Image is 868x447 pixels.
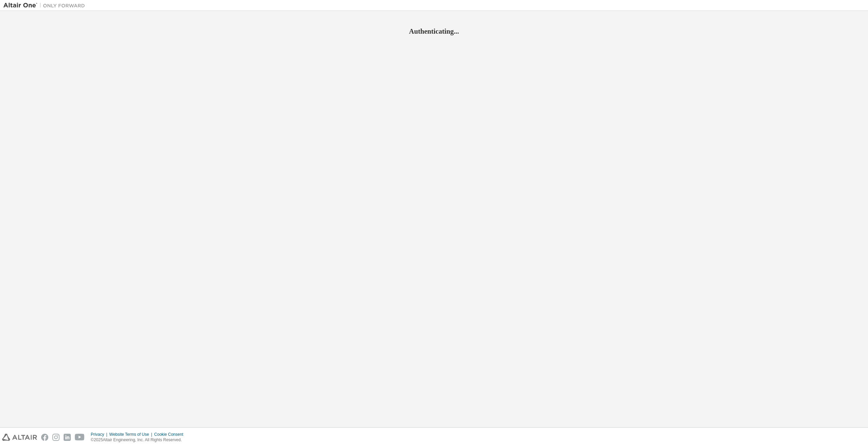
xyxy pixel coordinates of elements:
[75,434,85,441] img: youtube.svg
[3,27,865,36] h2: Authenticating...
[91,432,109,437] div: Privacy
[91,437,187,443] p: © 2025 Altair Engineering, Inc. All Rights Reserved.
[154,432,187,437] div: Cookie Consent
[3,2,88,9] img: Altair One
[52,434,60,441] img: instagram.svg
[41,434,48,441] img: facebook.svg
[109,432,154,437] div: Website Terms of Use
[64,434,71,441] img: linkedin.svg
[2,434,37,441] img: altair_logo.svg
